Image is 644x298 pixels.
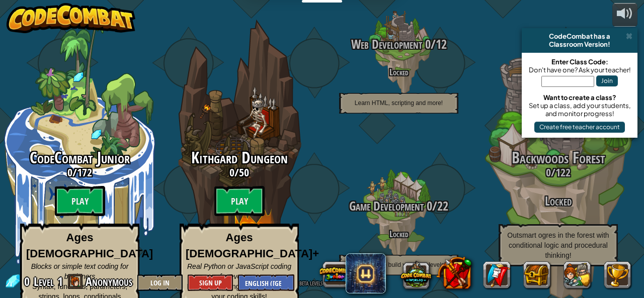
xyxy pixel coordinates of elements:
[355,100,443,107] span: Learn HTML, scripting and more!
[319,38,478,51] h3: /
[478,166,638,178] h3: /
[526,40,633,48] div: Classroom Version!
[534,122,625,133] button: Create free teacher account
[437,197,448,215] span: 22
[436,36,447,53] span: 12
[351,36,422,53] span: Web Development
[86,273,132,289] span: Anonymous
[159,166,319,178] h3: /
[527,102,632,118] div: Set up a class, add your students, and monitor progress!
[555,165,571,180] span: 122
[34,273,54,290] span: Level
[31,262,129,280] span: Blocks or simple text coding for beginners
[229,165,234,180] span: 0
[507,231,609,259] span: Outsmart ogres in the forest with conditional logic and procedural thinking!
[57,273,63,289] span: 1
[55,186,105,216] btn: Play
[319,229,478,239] h4: Locked
[319,67,478,77] h4: Locked
[30,147,130,168] span: CodeCombat Junior
[596,75,618,86] button: Join
[546,165,551,180] span: 0
[239,165,249,180] span: 50
[319,200,478,213] h3: /
[24,273,33,289] span: 0
[512,147,605,168] span: Backwoods Forest
[186,231,319,259] strong: Ages [DEMOGRAPHIC_DATA]+
[349,197,424,215] span: Game Development
[612,3,637,27] button: Adjust volume
[137,274,183,291] button: Log In
[187,262,291,280] span: Real Python or JavaScript coding for everyone
[527,66,632,74] div: Don't have one? Ask your teacher!
[214,186,265,216] btn: Play
[7,3,135,33] img: CodeCombat - Learn how to code by playing a game
[77,165,92,180] span: 172
[188,274,233,291] button: Sign Up
[424,197,432,215] span: 0
[191,147,288,168] span: Kithgard Dungeon
[299,278,330,287] span: beta levels on
[526,32,633,40] div: CodeCombat has a
[26,231,153,259] strong: Ages [DEMOGRAPHIC_DATA]
[478,194,638,208] h3: Locked
[527,58,632,66] div: Enter Class Code:
[67,165,72,180] span: 0
[422,36,431,53] span: 0
[527,93,632,102] div: Want to create a class?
